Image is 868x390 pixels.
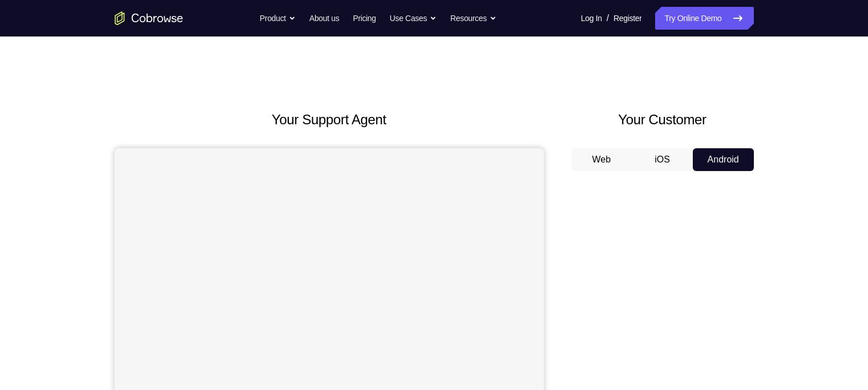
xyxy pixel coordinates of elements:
[632,148,693,171] button: iOS
[353,7,376,30] a: Pricing
[571,109,754,130] h2: Your Customer
[613,7,641,30] a: Register
[581,7,602,30] a: Log In
[693,148,754,171] button: Android
[655,7,753,30] a: Try Online Demo
[607,11,609,25] span: /
[115,11,183,25] a: Go to the home page
[390,7,437,30] button: Use Cases
[260,7,296,30] button: Product
[450,7,496,30] button: Resources
[571,148,632,171] button: Web
[115,109,544,130] h2: Your Support Agent
[309,7,339,30] a: About us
